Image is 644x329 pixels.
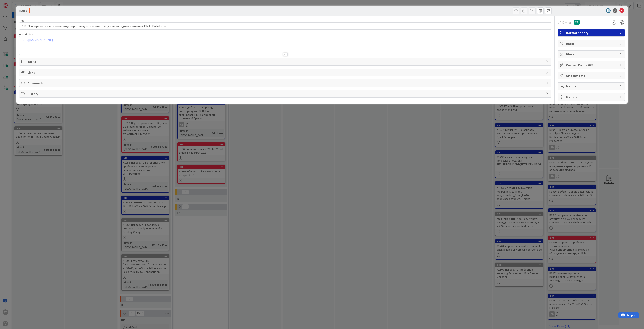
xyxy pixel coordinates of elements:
span: Support [8,1,18,5]
span: Description [19,33,33,36]
span: Block [566,52,617,57]
span: Dates [566,41,617,46]
span: Owner [562,20,571,25]
span: Custom Fields [566,62,617,67]
span: History [27,91,544,96]
span: ID [19,8,27,13]
span: Metrics [566,95,617,99]
span: Links [27,70,544,75]
span: Attachments [566,73,617,78]
span: Normal priority [566,30,617,35]
b: 911 [22,9,27,13]
span: Comments [27,81,544,85]
input: type card name here... [19,22,551,30]
span: ( 0/0 ) [588,63,595,67]
span: Tasks [27,59,544,64]
a: [URL][DOMAIN_NAME] [21,37,53,42]
span: Mirrors [566,84,617,89]
label: Title [19,19,24,22]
